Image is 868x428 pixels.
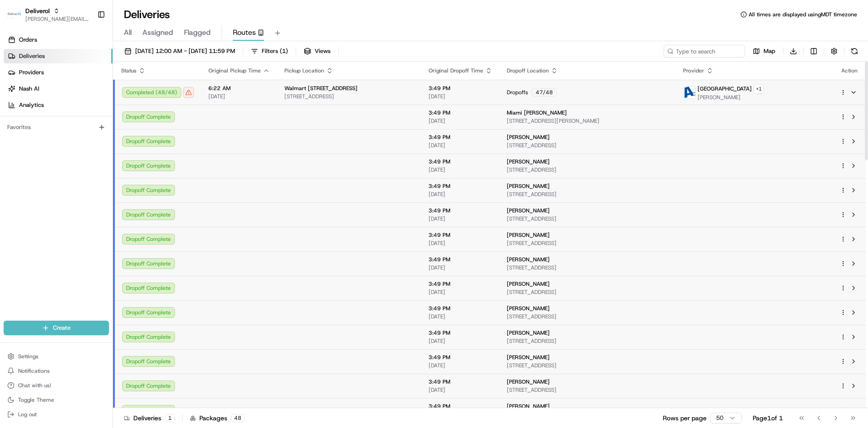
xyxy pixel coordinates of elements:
[90,154,109,160] span: Pylon
[507,354,550,361] span: [PERSON_NAME]
[19,36,37,44] span: Orders
[4,82,113,96] a: Nash AI
[764,47,775,55] span: Map
[18,382,51,389] span: Chat with us!
[429,215,492,222] span: [DATE]
[429,313,492,320] span: [DATE]
[507,89,528,96] span: Dropoffs
[165,414,175,422] div: 1
[4,408,109,421] button: Log out
[7,8,22,21] img: Deliverol
[4,394,109,406] button: Toggle Theme
[73,128,149,144] a: 💻API Documentation
[507,386,669,394] span: [STREET_ADDRESS]
[4,350,109,363] button: Settings
[429,117,492,125] span: [DATE]
[24,58,149,68] input: Clear
[507,362,669,369] span: [STREET_ADDRESS]
[124,414,175,423] div: Deliveries
[429,158,492,165] span: 3:49 PM
[507,183,550,190] span: [PERSON_NAME]
[507,134,550,141] span: [PERSON_NAME]
[300,45,335,58] button: Views
[429,280,492,288] span: 3:49 PM
[25,15,90,23] button: [PERSON_NAME][EMAIL_ADDRESS][PERSON_NAME][DOMAIN_NAME]
[429,362,492,369] span: [DATE]
[247,45,292,58] button: Filters(1)
[749,45,779,58] button: Map
[25,6,50,15] button: Deliverol
[429,256,492,263] span: 3:49 PM
[507,231,550,239] span: [PERSON_NAME]
[231,414,245,422] div: 48
[429,85,492,92] span: 3:49 PM
[124,27,132,38] span: All
[754,84,764,94] button: +1
[31,96,114,103] div: We're available if you need us!
[507,256,550,263] span: [PERSON_NAME]
[429,207,492,214] span: 3:49 PM
[9,87,25,103] img: 1736555255976-a54dd68f-1ca7-489b-9aae-adbdc363a1c4
[284,93,414,100] span: [STREET_ADDRESS]
[154,89,165,100] button: Start new chat
[9,9,27,27] img: Nash
[507,117,669,125] span: [STREET_ADDRESS][PERSON_NAME]
[4,120,109,135] div: Favorites
[18,131,69,140] span: Knowledge Base
[848,45,861,58] button: Refresh
[4,379,109,392] button: Chat with us!
[121,67,137,74] span: Status
[507,215,669,222] span: [STREET_ADDRESS]
[135,47,235,55] span: [DATE] 12:00 AM - [DATE] 11:59 PM
[507,378,550,385] span: [PERSON_NAME]
[280,47,288,55] span: ( 1 )
[507,207,550,214] span: [PERSON_NAME]
[19,68,44,77] span: Providers
[142,27,173,38] span: Assigned
[429,142,492,149] span: [DATE]
[429,386,492,394] span: [DATE]
[507,166,669,173] span: [STREET_ADDRESS]
[429,109,492,116] span: 3:49 PM
[507,403,550,410] span: [PERSON_NAME]
[18,396,54,404] span: Toggle Theme
[507,264,669,271] span: [STREET_ADDRESS]
[64,153,109,160] a: Powered byPylon
[4,321,109,335] button: Create
[190,414,245,423] div: Packages
[429,378,492,385] span: 3:49 PM
[663,414,707,423] p: Rows per page
[507,109,567,116] span: Miami [PERSON_NAME]
[4,365,109,377] button: Notifications
[208,67,261,74] span: Original Pickup Time
[507,289,669,296] span: [STREET_ADDRESS]
[19,52,45,60] span: Deliveries
[429,240,492,247] span: [DATE]
[429,67,483,74] span: Original Dropoff Time
[53,324,71,332] span: Create
[184,27,211,38] span: Flagged
[749,11,857,18] span: All times are displayed using MDT timezone
[120,45,239,58] button: [DATE] 12:00 AM - [DATE] 11:59 PM
[208,93,270,100] span: [DATE]
[284,85,358,92] span: Walmart [STREET_ADDRESS]
[208,85,270,92] span: 6:22 AM
[18,367,50,375] span: Notifications
[507,158,550,165] span: [PERSON_NAME]
[683,67,704,74] span: Provider
[429,289,492,296] span: [DATE]
[4,33,113,47] a: Orders
[76,132,84,139] div: 💻
[9,36,165,51] p: Welcome 👋
[507,191,669,198] span: [STREET_ADDRESS]
[4,49,113,63] a: Deliveries
[429,134,492,141] span: 3:49 PM
[429,93,492,100] span: [DATE]
[507,240,669,247] span: [STREET_ADDRESS]
[124,7,170,22] h1: Deliveries
[19,101,44,109] span: Analytics
[18,353,38,360] span: Settings
[429,231,492,239] span: 3:49 PM
[315,47,330,55] span: Views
